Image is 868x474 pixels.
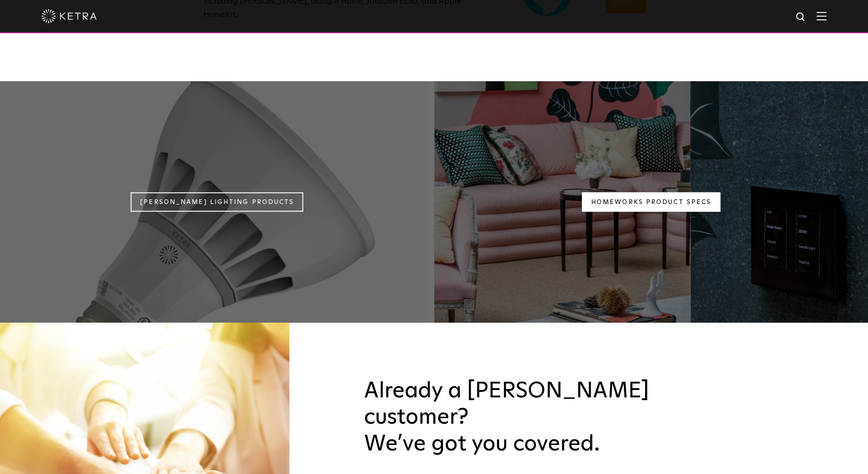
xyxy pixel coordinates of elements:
h3: Already a [PERSON_NAME] customer? We’ve got you covered. [364,378,658,458]
img: ketra-logo-2019-white [42,9,97,23]
a: [PERSON_NAME] Lighting Products [131,192,303,212]
img: Hamburger%20Nav.svg [816,12,826,20]
a: Homeworks Product Specs [582,192,720,212]
img: search icon [795,12,807,23]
